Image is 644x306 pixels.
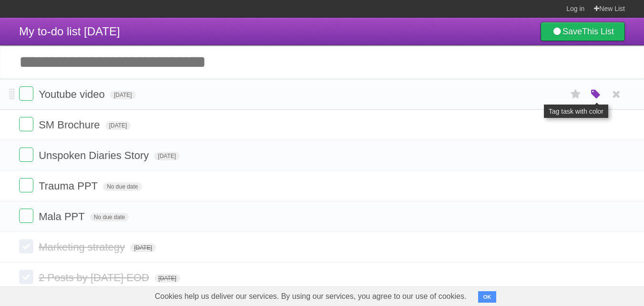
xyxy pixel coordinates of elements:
[39,180,100,192] span: Trauma PPT
[154,152,180,160] span: [DATE]
[478,291,497,303] button: OK
[110,91,136,99] span: [DATE]
[39,241,127,253] span: Marketing strategy
[39,211,87,222] span: Mala PPT
[19,178,33,192] label: Done
[19,148,33,162] label: Done
[19,270,33,284] label: Done
[541,22,625,41] a: SaveThis List
[154,274,180,283] span: [DATE]
[19,25,120,38] span: My to-do list [DATE]
[90,213,129,222] span: No due date
[145,287,476,306] span: Cookies help us deliver our services. By using our services, you agree to our use of cookies.
[19,86,33,101] label: Done
[39,88,107,100] span: Youtube video
[103,182,142,191] span: No due date
[130,243,156,252] span: [DATE]
[39,119,102,131] span: SM Brochure
[582,27,614,36] b: This List
[19,239,33,253] label: Done
[39,272,152,284] span: 2 Posts by [DATE] EOD
[105,121,131,130] span: [DATE]
[19,209,33,223] label: Done
[19,117,33,131] label: Done
[567,86,585,102] label: Star task
[39,149,151,161] span: Unspoken Diaries Story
